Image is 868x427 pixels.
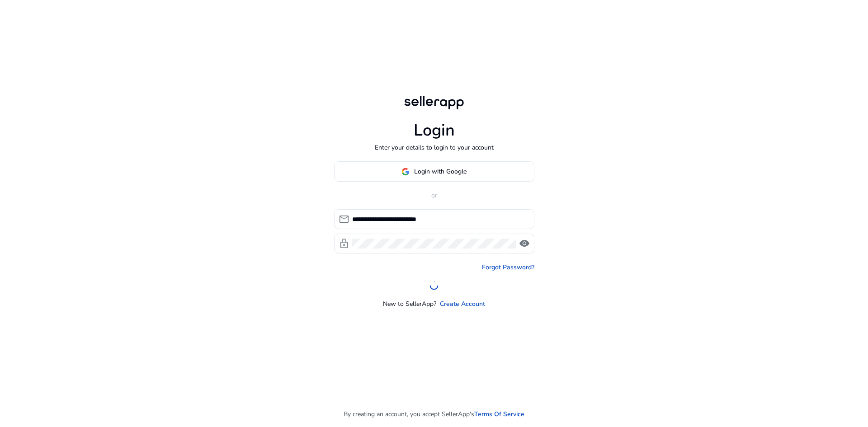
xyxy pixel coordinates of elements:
[401,168,410,176] img: google-logo.svg
[482,263,534,272] a: Forgot Password?
[414,167,467,176] span: Login with Google
[334,161,534,182] button: Login with Google
[440,299,485,309] a: Create Account
[339,238,349,249] span: lock
[383,299,436,309] p: New to SellerApp?
[334,191,534,200] p: or
[474,409,524,419] a: Terms Of Service
[339,214,349,225] span: mail
[414,121,455,140] h1: Login
[375,143,494,152] p: Enter your details to login to your account
[519,238,530,249] span: visibility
